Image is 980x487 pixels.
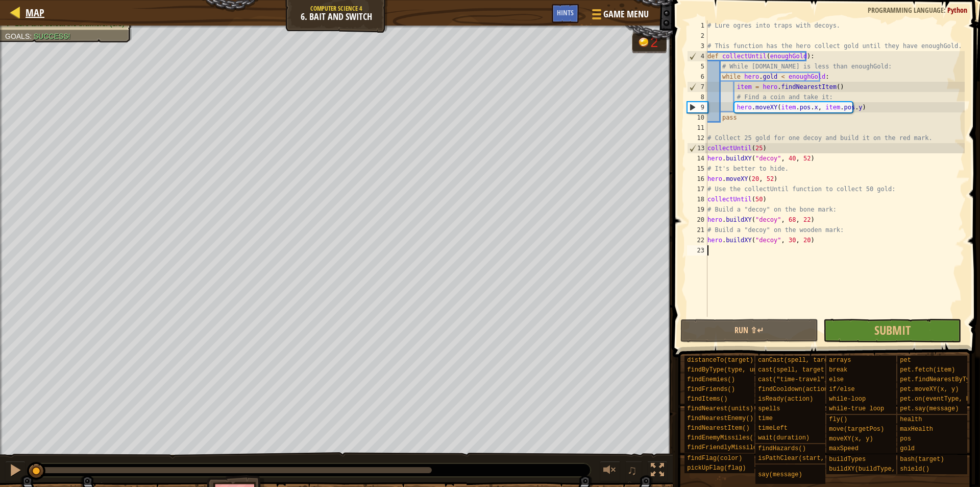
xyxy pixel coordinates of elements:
[687,204,707,215] div: 19
[687,31,707,41] div: 2
[829,396,866,403] span: while-loop
[687,215,707,225] div: 20
[900,366,955,374] span: pet.fetch(item)
[900,466,929,473] span: shield()
[758,471,802,478] span: say(message)
[900,426,933,433] span: maxHealth
[687,235,707,245] div: 22
[34,32,70,40] span: Success!
[632,32,667,53] div: Team 'humans' has 2 now of 2 gold earned.
[557,8,574,17] span: Hints
[687,20,707,31] div: 1
[687,386,735,393] span: findFriends()
[687,92,707,102] div: 8
[688,82,707,92] div: 7
[687,153,707,164] div: 14
[829,426,884,433] span: move(targetPos)
[758,376,857,383] span: cast("time-travel", target)
[688,143,707,153] div: 13
[687,133,707,143] div: 12
[900,445,915,452] span: gold
[829,366,847,374] span: break
[758,445,806,452] span: findHazards()
[900,416,922,423] span: health
[758,386,831,393] span: findCooldown(action)
[758,425,788,432] span: timeLeft
[687,61,707,72] div: 5
[687,41,707,51] div: 3
[829,405,884,412] span: while-true loop
[874,322,911,338] span: Submit
[687,434,757,442] span: findEnemyMissiles()
[758,455,843,462] span: isPathClear(start, end)
[584,4,655,28] button: Game Menu
[829,357,851,364] span: arrays
[944,5,947,15] span: :
[829,376,844,383] span: else
[687,112,707,123] div: 10
[687,396,727,403] span: findItems()
[687,164,707,174] div: 15
[829,466,917,473] span: buildXY(buildType, x, y)
[758,357,839,364] span: canCast(spell, target)
[900,386,959,393] span: pet.moveXY(x, y)
[687,455,742,462] span: findFlag(color)
[5,32,30,40] span: Goals
[688,102,707,112] div: 9
[20,6,44,19] a: Map
[900,456,944,463] span: bash(target)
[687,245,707,256] div: 23
[687,376,735,383] span: findEnemies()
[758,405,780,412] span: spells
[647,461,668,482] button: Toggle fullscreen
[30,32,34,40] span: :
[650,36,660,50] div: 2
[829,435,873,443] span: moveXY(x, y)
[603,8,649,21] span: Game Menu
[687,465,746,472] span: pickUpFlag(flag)
[687,366,772,374] span: findByType(type, units)
[600,461,620,482] button: Adjust volume
[687,194,707,204] div: 18
[687,225,707,235] div: 21
[688,51,707,61] div: 4
[900,435,911,443] span: pos
[687,425,749,432] span: findNearestItem()
[758,396,813,403] span: isReady(action)
[758,366,828,374] span: cast(spell, target)
[687,174,707,184] div: 16
[829,416,847,423] span: fly()
[758,415,773,422] span: time
[947,5,967,15] span: Python
[868,5,944,15] span: Programming language
[627,462,638,478] span: ♫
[625,461,643,482] button: ♫
[687,444,768,451] span: findFriendlyMissiles()
[687,405,753,412] span: findNearest(units)
[823,319,961,342] button: Submit
[5,461,26,482] button: Ctrl + P: Pause
[687,72,707,82] div: 6
[680,319,818,342] button: Run ⇧↵
[758,434,810,442] span: wait(duration)
[829,445,859,452] span: maxSpeed
[829,386,854,393] span: if/else
[900,405,959,412] span: pet.say(message)
[687,415,753,422] span: findNearestEnemy()
[687,184,707,194] div: 17
[687,123,707,133] div: 11
[687,357,753,364] span: distanceTo(target)
[900,357,911,364] span: pet
[26,6,44,19] span: Map
[829,456,866,463] span: buildTypes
